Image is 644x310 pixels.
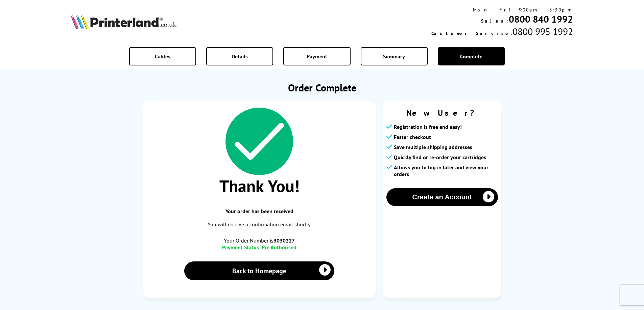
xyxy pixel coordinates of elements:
span: 0800 995 1992 [512,25,573,38]
b: 3030227 [273,237,295,244]
span: Thank You! [150,175,369,197]
span: Registration is free and easy! [394,123,462,130]
p: You will receive a confirmation email shortly. [150,220,369,229]
button: Create an Account [386,188,498,206]
span: Your Order Number is [150,237,369,244]
a: 0800 840 1992 [509,13,573,25]
span: Pre Authorised [262,244,296,251]
span: Save multiple shipping addresses [394,144,472,150]
a: Back to Homepage [184,261,335,280]
span: Payment Status: [222,244,260,251]
span: Faster checkout [394,134,431,140]
span: Sales: [481,18,509,24]
span: New User? [386,108,498,118]
span: Your order has been received [150,208,369,215]
span: Allows you to log in later and view your orders [394,164,498,177]
span: Quickly find or re-order your cartridges [394,154,486,161]
div: Mon - Fri 9:00am - 5:30pm [431,7,573,13]
img: Printerland Logo [71,14,176,29]
span: Customer Service: [431,30,512,36]
span: Cables [155,53,170,60]
span: Complete [460,53,482,60]
h1: Order Complete [143,81,501,94]
span: Summary [383,53,405,60]
span: Details [232,53,248,60]
span: Payment [307,53,327,60]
